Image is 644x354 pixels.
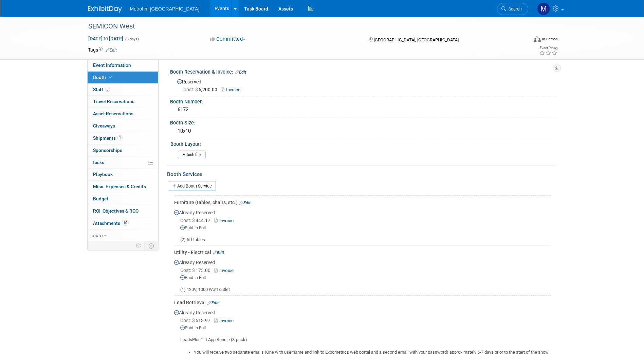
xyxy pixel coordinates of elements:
[180,318,213,323] span: 513.97
[183,87,220,92] span: 6,200.00
[214,318,236,323] a: Invoice
[174,199,551,206] div: Furniture (tables, chairs, etc.)
[88,217,158,229] a: Attachments10
[93,196,108,201] span: Budget
[88,36,124,42] span: [DATE] [DATE]
[167,171,556,178] div: Booth Services
[93,184,146,189] span: Misc. Expenses & Credits
[92,160,104,165] span: Tasks
[183,87,199,92] span: Cost: $
[88,84,158,96] a: Staff5
[180,275,551,281] div: Paid in Full
[506,6,522,12] span: Search
[88,72,158,83] a: Booth
[86,20,518,33] div: SEMICON West
[93,123,115,129] span: Giveaways
[93,208,139,214] span: ROI, Objectives & ROO
[144,241,158,250] td: Toggle Event Tabs
[235,70,246,75] a: Edit
[239,200,251,205] a: Edit
[103,36,109,41] span: to
[175,77,551,93] div: Reserved
[92,233,103,238] span: more
[213,250,224,255] a: Edit
[88,157,158,169] a: Tasks
[174,256,551,293] div: Already Reserved
[88,205,158,217] a: ROI, Objectives & ROO
[88,144,158,156] a: Sponsorships
[122,220,129,225] span: 10
[180,268,213,273] span: 173.00
[106,48,117,53] a: Edit
[542,37,558,42] div: In-Person
[88,108,158,120] a: Asset Reservations
[175,104,551,115] div: 6172
[488,35,558,45] div: Event Format
[539,46,557,50] div: Event Rating
[207,300,219,305] a: Edit
[180,318,196,323] span: Cost: $
[93,220,129,226] span: Attachments
[174,281,551,293] div: (1) 120V, 1000 Watt outlet
[221,87,244,92] a: Invoice
[88,46,117,53] td: Tags
[174,249,551,256] div: Utility - Electrical
[214,218,236,223] a: Invoice
[93,99,134,104] span: Travel Reservations
[125,37,139,41] span: (3 days)
[93,135,123,141] span: Shipments
[174,206,551,243] div: Already Reserved
[170,97,556,105] div: Booth Number:
[93,147,122,153] span: Sponsorships
[88,181,158,193] a: Misc. Expenses & Credits
[117,135,123,140] span: 1
[93,87,110,92] span: Staff
[88,169,158,180] a: Playbook
[497,3,528,15] a: Search
[109,75,112,79] i: Booth reservation complete
[88,230,158,241] a: more
[93,75,114,80] span: Booth
[180,218,213,223] span: 444.17
[133,241,145,250] td: Personalize Event Tab Strip
[88,6,122,13] img: ExhibitDay
[534,36,541,42] img: Format-Inperson.png
[88,120,158,132] a: Giveaways
[180,218,196,223] span: Cost: $
[170,118,556,126] div: Booth Size:
[180,325,551,331] div: Paid in Full
[93,172,113,177] span: Playbook
[88,193,158,205] a: Budget
[170,67,556,76] div: Booth Reservation & Invoice:
[88,59,158,71] a: Event Information
[174,299,551,306] div: Lead Retrieval
[93,62,131,68] span: Event Information
[180,268,196,273] span: Cost: $
[105,87,110,92] span: 5
[170,139,553,147] div: Booth Layout:
[130,6,200,12] span: Metrohm [GEOGRAPHIC_DATA]
[208,36,248,43] button: Committed
[537,2,550,15] img: Michelle Simoes
[88,96,158,107] a: Travel Reservations
[88,132,158,144] a: Shipments1
[169,181,216,191] a: Add Booth Service
[214,268,236,273] a: Invoice
[93,111,133,116] span: Asset Reservations
[175,126,551,136] div: 10x10
[374,37,459,42] span: [GEOGRAPHIC_DATA], [GEOGRAPHIC_DATA]
[180,225,551,231] div: Paid in Full
[174,231,551,243] div: (2) 6ft tables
